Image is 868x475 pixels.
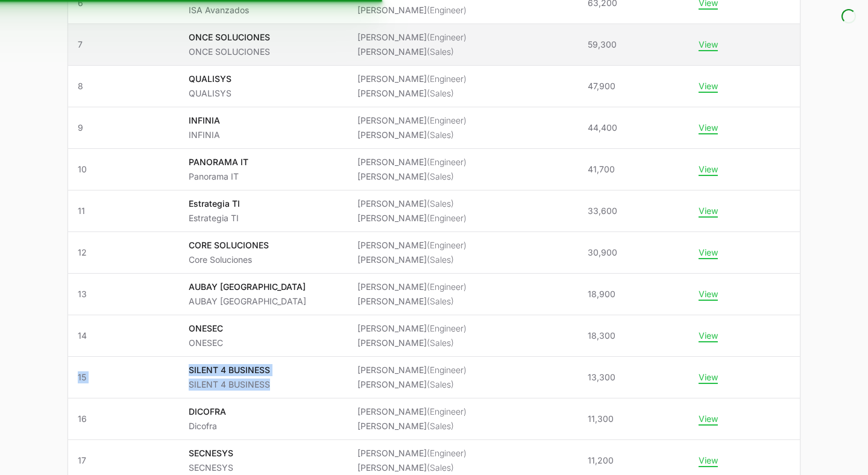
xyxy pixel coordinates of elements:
span: 15 [78,371,169,383]
span: (Engineer) [427,5,467,15]
span: 10 [78,163,169,175]
p: INFINIA [189,115,220,127]
span: 13 [78,288,169,300]
li: [PERSON_NAME] [357,322,467,335]
p: Core Soluciones [189,254,269,266]
span: (Engineer) [427,240,467,250]
span: (Sales) [427,296,454,306]
li: [PERSON_NAME] [357,46,467,58]
li: [PERSON_NAME] [357,239,467,251]
span: 11 [78,205,169,217]
p: ISA Avanzados [189,4,258,16]
span: 47,900 [588,80,615,92]
span: (Sales) [427,88,454,98]
p: ONCE SOLUCIONES [189,31,270,43]
li: [PERSON_NAME] [357,295,467,307]
li: [PERSON_NAME] [357,31,467,43]
li: [PERSON_NAME] [357,198,467,210]
span: (Engineer) [427,157,467,167]
button: View [699,414,718,424]
span: (Sales) [427,379,454,389]
button: View [699,330,718,341]
span: 41,700 [588,163,615,175]
p: DICOFRA [189,406,226,418]
span: (Sales) [427,338,454,348]
span: (Engineer) [427,213,467,223]
p: SILENT 4 BUSINESS [189,379,270,391]
span: 18,900 [588,288,615,300]
button: View [699,206,718,216]
button: View [699,455,718,466]
li: [PERSON_NAME] [357,171,467,183]
li: [PERSON_NAME] [357,129,467,141]
p: ONESEC [189,337,223,349]
span: (Engineer) [427,365,467,375]
span: (Sales) [427,254,454,265]
span: 13,300 [588,371,615,383]
li: [PERSON_NAME] [357,420,467,432]
span: 59,300 [588,39,617,51]
span: (Engineer) [427,323,467,333]
p: AUBAY [GEOGRAPHIC_DATA] [189,281,306,293]
li: [PERSON_NAME] [357,4,467,16]
span: 18,300 [588,330,615,342]
li: [PERSON_NAME] [357,337,467,349]
p: SECNESYS [189,447,233,459]
li: [PERSON_NAME] [357,115,467,127]
p: INFINIA [189,129,220,141]
button: View [699,247,718,258]
p: Dicofra [189,420,226,432]
li: [PERSON_NAME] [357,212,467,224]
li: [PERSON_NAME] [357,447,467,459]
span: 16 [78,413,169,425]
p: ONESEC [189,322,223,335]
p: Estrategia TI [189,198,240,210]
span: 12 [78,247,169,259]
span: 9 [78,122,169,134]
p: Panorama IT [189,171,248,183]
li: [PERSON_NAME] [357,406,467,418]
span: (Engineer) [427,448,467,458]
li: [PERSON_NAME] [357,462,467,474]
p: SILENT 4 BUSINESS [189,364,270,376]
li: [PERSON_NAME] [357,87,467,99]
li: [PERSON_NAME] [357,281,467,293]
span: 44,400 [588,122,617,134]
span: 17 [78,455,169,467]
li: [PERSON_NAME] [357,364,467,376]
p: Estrategia TI [189,212,240,224]
span: 11,300 [588,413,614,425]
li: [PERSON_NAME] [357,156,467,168]
span: (Engineer) [427,282,467,292]
span: (Sales) [427,46,454,57]
span: 7 [78,39,169,51]
span: 14 [78,330,169,342]
button: View [699,39,718,50]
span: (Sales) [427,421,454,431]
span: (Engineer) [427,115,467,125]
button: View [699,122,718,133]
button: View [699,372,718,383]
p: QUALISYS [189,73,231,85]
button: View [699,164,718,175]
span: 8 [78,80,169,92]
button: View [699,81,718,92]
span: 11,200 [588,455,614,467]
button: View [699,289,718,300]
p: PANORAMA IT [189,156,248,168]
span: (Sales) [427,130,454,140]
li: [PERSON_NAME] [357,379,467,391]
p: ONCE SOLUCIONES [189,46,270,58]
span: (Sales) [427,462,454,473]
p: QUALISYS [189,87,231,99]
span: (Sales) [427,171,454,181]
p: AUBAY [GEOGRAPHIC_DATA] [189,295,306,307]
span: (Sales) [427,198,454,209]
p: CORE SOLUCIONES [189,239,269,251]
li: [PERSON_NAME] [357,73,467,85]
li: [PERSON_NAME] [357,254,467,266]
span: 33,600 [588,205,617,217]
p: SECNESYS [189,462,233,474]
span: 30,900 [588,247,617,259]
span: (Engineer) [427,74,467,84]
